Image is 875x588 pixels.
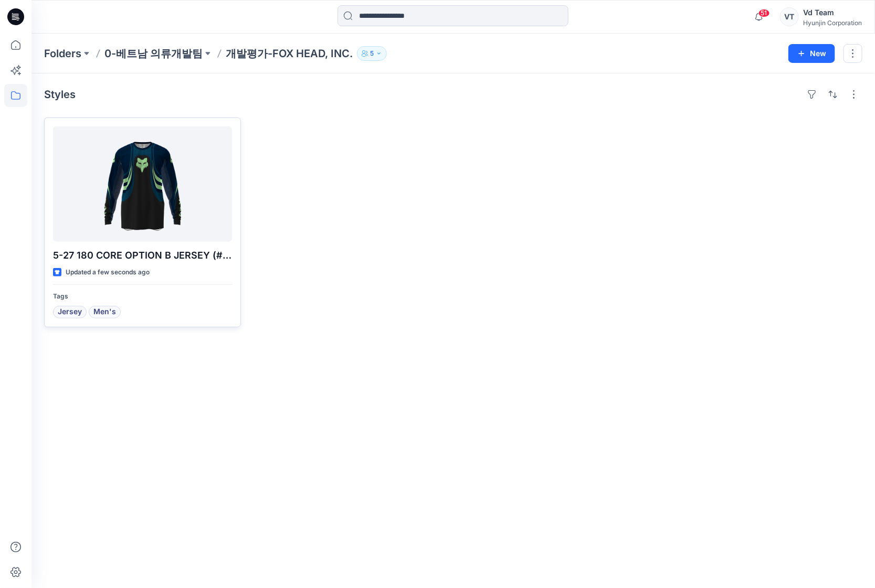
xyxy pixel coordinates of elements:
[803,6,862,19] div: Vd Team
[53,291,232,302] p: Tags
[803,19,862,27] div: Hyunjin Corporation
[370,48,374,59] p: 5
[44,46,81,61] a: Folders
[66,267,150,278] p: Updated a few seconds ago
[58,306,82,318] span: Jersey
[53,248,232,263] p: 5-27 180 CORE OPTION B JERSEY (#40657)
[788,44,835,63] button: New
[357,46,387,61] button: 5
[53,126,232,242] a: 5-27 180 CORE OPTION B JERSEY (#40657)
[758,9,770,17] span: 51
[93,306,116,318] span: Men's
[44,88,76,101] h4: Styles
[226,46,353,61] p: 개발평가-FOX HEAD, INC.
[780,7,799,26] div: VT
[104,46,203,61] a: 0-베트남 의류개발팀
